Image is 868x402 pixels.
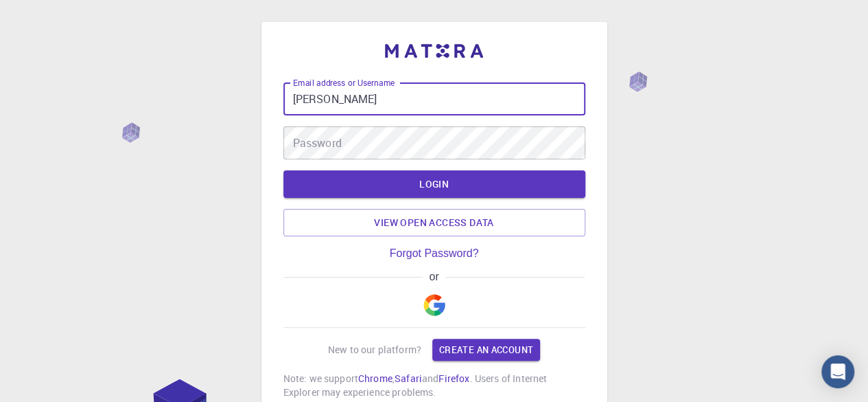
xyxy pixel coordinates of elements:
label: Email address or Username [293,77,395,89]
img: Google [423,294,445,316]
button: LOGIN [283,170,585,198]
a: Safari [395,372,422,385]
span: or [423,271,445,283]
a: View open access data [283,209,585,236]
a: Firefox [438,372,469,385]
p: Note: we support , and . Users of Internet Explorer may experience problems. [283,372,585,399]
div: Open Intercom Messenger [821,355,854,388]
a: Forgot Password? [390,247,479,260]
a: Create an account [432,339,540,361]
a: Chrome [358,372,392,385]
p: New to our platform? [328,343,421,357]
